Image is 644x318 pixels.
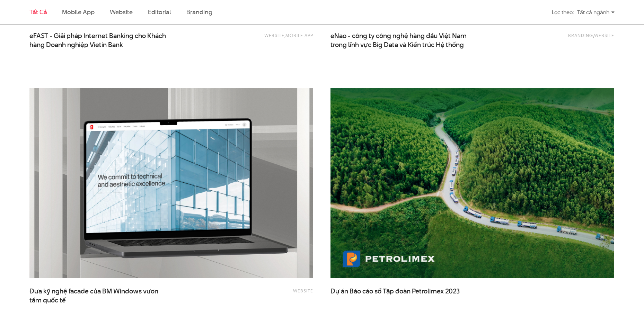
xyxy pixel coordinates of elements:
[29,287,168,304] span: Đưa kỹ nghệ facade của BM Windows vươn
[594,32,614,38] a: Website
[29,31,168,49] span: eFAST - Giải pháp Internet Banking cho Khách
[568,32,593,38] a: Branding
[383,287,394,296] span: Tập
[29,287,168,304] a: Đưa kỹ nghệ facade của BM Windows vươntầm quốc tế
[362,287,373,296] span: cáo
[29,40,123,49] span: hàng Doanh nghiệp Vietin Bank
[330,287,469,304] a: Dự án Báo cáo số Tập đoàn Petrolimex 2023
[110,8,133,16] a: Website
[445,287,460,296] span: 2023
[264,32,284,38] a: Website
[330,31,469,49] span: eNao - công ty công nghệ hàng đầu Việt Nam
[330,287,339,296] span: Dự
[501,31,614,45] div: ,
[29,8,47,16] a: Tất cả
[330,40,464,49] span: trong lĩnh vực Big Data và Kiến trúc Hệ thống
[341,287,348,296] span: án
[350,287,361,296] span: Báo
[29,31,168,49] a: eFAST - Giải pháp Internet Banking cho Kháchhàng Doanh nghiệp Vietin Bank
[148,8,171,16] a: Editorial
[330,88,614,278] img: Digital report PLX
[285,32,313,38] a: Mobile app
[330,31,469,49] a: eNao - công ty công nghệ hàng đầu Việt Namtrong lĩnh vực Big Data và Kiến trúc Hệ thống
[62,8,94,16] a: Mobile app
[29,296,66,305] span: tầm quốc tế
[577,6,615,18] div: Tất cả ngành
[374,287,381,296] span: số
[293,288,313,294] a: Website
[552,6,574,18] div: Lọc theo:
[29,88,313,278] img: BMWindows
[412,287,444,296] span: Petrolimex
[186,8,212,16] a: Branding
[395,287,411,296] span: đoàn
[200,31,313,45] div: ,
